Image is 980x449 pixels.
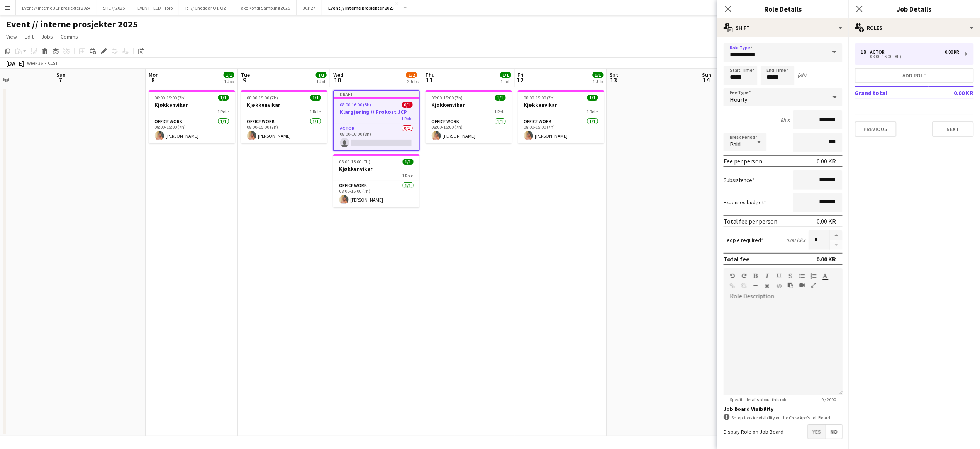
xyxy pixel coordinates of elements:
[724,397,794,402] span: Specific details about this role
[232,0,297,15] button: Faxe Kondi Sampling 2025
[241,101,327,108] h3: Kjøkkenvikar
[730,140,741,148] span: Paid
[310,109,321,114] span: 1 Role
[849,18,980,37] div: Roles
[334,124,419,150] app-card-role: Actor0/108:00-16:00 (8h)
[55,76,66,84] span: 7
[333,165,420,172] h3: Kjøkkenvikar
[587,95,598,101] span: 1/1
[717,18,849,37] div: Shift
[724,157,763,165] div: Fee per person
[402,173,414,178] span: 1 Role
[97,0,131,15] button: SHE // 2025
[179,0,232,15] button: RF // Cheddar Q1-Q2
[808,425,826,439] span: Yes
[501,79,511,84] div: 1 Job
[56,71,66,78] span: Sun
[817,255,836,263] div: 0.00 KR
[702,71,712,78] span: Sun
[817,217,836,225] div: 0.00 KR
[407,79,419,84] div: 2 Jobs
[334,91,419,97] div: Draft
[724,414,843,421] div: Set options for visibility on the Crew App’s Job Board
[333,154,420,207] app-job-card: 08:00-15:00 (7h)1/1Kjøkkenvikar1 RoleOffice work1/108:00-15:00 (7h)[PERSON_NAME]
[495,109,506,114] span: 1 Role
[724,405,843,412] h3: Job Board Visibility
[403,159,414,165] span: 1/1
[861,55,960,59] div: 08:00-16:00 (8h)
[929,87,974,99] td: 0.00 KR
[149,71,159,78] span: Mon
[333,181,420,207] app-card-role: Office work1/108:00-15:00 (7h)[PERSON_NAME]
[406,72,417,78] span: 1/2
[701,76,712,84] span: 14
[765,283,770,289] button: Clear Formatting
[855,121,897,137] button: Previous
[798,72,807,79] div: (8h)
[826,425,842,439] span: No
[776,273,782,279] button: Underline
[340,102,371,108] span: 08:00-16:00 (8h)
[799,282,805,288] button: Insert video
[148,76,159,84] span: 8
[297,0,322,15] button: JCP 27
[48,60,58,66] div: CEST
[218,109,229,114] span: 1 Role
[517,76,524,84] span: 12
[817,157,836,165] div: 0.00 KR
[316,79,326,84] div: 1 Job
[6,18,138,30] h1: Event // interne prosjekter 2025
[424,76,435,84] span: 11
[932,121,974,137] button: Next
[855,68,974,83] button: Add role
[224,79,234,84] div: 1 Job
[22,32,37,42] a: Edit
[41,33,53,40] span: Jobs
[3,32,20,42] a: View
[426,101,512,108] h3: Kjøkkenvikar
[224,72,234,78] span: 1/1
[25,33,34,40] span: Edit
[741,273,747,279] button: Redo
[240,76,250,84] span: 9
[402,102,413,108] span: 0/1
[788,273,793,279] button: Strikethrough
[432,95,463,101] span: 08:00-15:00 (7h)
[724,255,750,263] div: Total fee
[830,230,843,240] button: Increase
[16,0,97,15] button: Event // Interne JCP prosjekter 2024
[518,101,604,108] h3: Kjøkkenvikar
[822,273,828,279] button: Text Color
[811,282,816,288] button: Fullscreen
[339,159,371,165] span: 08:00-15:00 (7h)
[241,117,327,143] app-card-role: Office work1/108:00-15:00 (7h)[PERSON_NAME]
[717,4,849,14] h3: Role Details
[587,109,598,114] span: 1 Role
[333,90,420,151] app-job-card: Draft08:00-16:00 (8h)0/1Klargjøring // Frokost JCP1 RoleActor0/108:00-16:00 (8h)
[855,87,929,99] td: Grand total
[518,90,604,143] app-job-card: 08:00-15:00 (7h)1/1Kjøkkenvikar1 RoleOffice work1/108:00-15:00 (7h)[PERSON_NAME]
[149,90,235,143] app-job-card: 08:00-15:00 (7h)1/1Kjøkkenvikar1 RoleOffice work1/108:00-15:00 (7h)[PERSON_NAME]
[316,72,327,78] span: 1/1
[426,90,512,143] div: 08:00-15:00 (7h)1/1Kjøkkenvikar1 RoleOffice work1/108:00-15:00 (7h)[PERSON_NAME]
[25,60,45,66] span: Week 36
[730,96,748,103] span: Hourly
[753,283,758,289] button: Horizontal Line
[753,273,758,279] button: Bold
[402,116,413,121] span: 1 Role
[334,108,419,115] h3: Klargjøring // Frokost JCP
[310,95,321,101] span: 1/1
[131,0,179,15] button: EVENT - LED - Toro
[500,72,511,78] span: 1/1
[730,273,735,279] button: Undo
[609,76,619,84] span: 13
[593,72,604,78] span: 1/1
[518,117,604,143] app-card-role: Office work1/108:00-15:00 (7h)[PERSON_NAME]
[945,49,960,55] div: 0.00 KR
[816,397,843,402] span: 0 / 2000
[149,101,235,108] h3: Kjøkkenvikar
[524,95,555,101] span: 08:00-15:00 (7h)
